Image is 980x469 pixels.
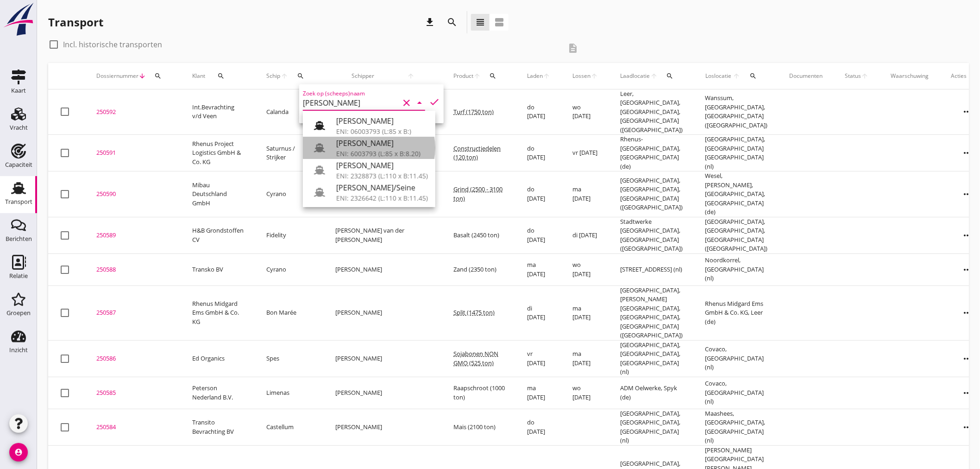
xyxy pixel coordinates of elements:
td: Wesel, [PERSON_NAME], [GEOGRAPHIC_DATA], [GEOGRAPHIC_DATA] (de) [694,171,779,217]
div: 250589 [96,231,170,240]
td: [GEOGRAPHIC_DATA], [GEOGRAPHIC_DATA], [GEOGRAPHIC_DATA] (nl) [609,340,694,377]
i: view_headline [475,17,486,28]
span: Turf (1750 ton) [453,108,494,116]
td: vr [DATE] [561,135,609,171]
td: [PERSON_NAME] [324,254,442,285]
td: ma [DATE] [516,254,561,285]
td: Rhenus Project Logistics GmbH & Co. KG [181,135,255,171]
td: Noordkorrel, [GEOGRAPHIC_DATA] (nl) [694,254,779,285]
td: do [DATE] [516,89,561,135]
td: wo [DATE] [561,89,609,135]
div: Waarschuwing [891,72,929,80]
td: [PERSON_NAME] [324,340,442,377]
td: Calanda [255,89,324,135]
span: Loslocatie [705,72,732,80]
div: Transport [5,199,32,205]
td: do [DATE] [516,409,561,445]
td: vr [DATE] [516,340,561,377]
div: Capaciteit [5,162,32,168]
div: ENI: 2328873 (L:110 x B:11.45) [336,171,428,181]
div: 250585 [96,388,170,398]
i: search [666,72,674,80]
td: Bon Marée [255,285,324,340]
div: 250592 [96,108,170,117]
td: Spes [255,340,324,377]
td: Cyrano [255,171,324,217]
td: Basalt (2450 ton) [442,217,516,254]
div: Berichten [6,236,32,242]
i: search [750,72,757,80]
i: check [429,96,440,108]
i: arrow_upward [861,72,869,80]
i: view_agenda [494,17,505,28]
div: 250591 [96,148,170,158]
span: Laden [527,72,543,80]
td: Mais (2100 ton) [442,409,516,445]
div: 250587 [96,308,170,317]
td: Rhenus-[GEOGRAPHIC_DATA], [GEOGRAPHIC_DATA] (de) [609,135,694,171]
i: arrow_upward [591,72,598,80]
div: 250590 [96,190,170,199]
i: arrow_upward [473,72,481,80]
div: ENI: 6003793 (L:85 x B:8.20) [336,149,428,158]
div: Transport [48,15,103,30]
i: arrow_drop_down [414,97,425,108]
td: [GEOGRAPHIC_DATA], [GEOGRAPHIC_DATA], [GEOGRAPHIC_DATA] ([GEOGRAPHIC_DATA]) [609,171,694,217]
span: Lossen [572,72,591,80]
span: Product [453,72,473,80]
td: [PERSON_NAME] [324,285,442,340]
span: Dossiernummer [96,72,138,80]
span: Sojabonen NON GMO (525 ton) [453,349,498,367]
div: Groepen [6,310,31,316]
td: do [DATE] [516,217,561,254]
td: Limenas [255,377,324,409]
span: Schip [266,72,281,80]
td: Fidelity [255,217,324,254]
div: 250584 [96,423,170,432]
td: Saturnus / Strijker [255,135,324,171]
td: Zand (2350 ton) [442,254,516,285]
td: Raapschroot (1000 ton) [442,377,516,409]
td: ma [DATE] [561,340,609,377]
i: arrow_upward [391,72,431,80]
td: [STREET_ADDRESS] (nl) [609,254,694,285]
i: download [424,17,435,28]
i: search [446,17,458,28]
i: arrow_upward [543,72,550,80]
i: account_circle [9,443,28,462]
img: logo-small.a267ee39.svg [2,2,35,37]
td: di [DATE] [516,285,561,340]
span: Status [845,72,861,80]
div: [PERSON_NAME] [336,115,428,127]
div: [PERSON_NAME] [336,160,428,171]
td: ma [DATE] [561,171,609,217]
td: Peterson Nederland B.V. [181,377,255,409]
td: do [DATE] [516,135,561,171]
div: [PERSON_NAME] [336,138,428,149]
span: Grind (2500 - 3100 ton) [453,185,503,203]
i: arrow_downward [138,72,146,80]
td: Ed Organics [181,340,255,377]
span: Constructiedelen (120 ton) [453,144,501,162]
div: Kaart [11,88,26,94]
label: Incl. historische transporten [63,40,162,49]
td: Maashees, [GEOGRAPHIC_DATA], [GEOGRAPHIC_DATA] (nl) [694,409,779,445]
div: Relatie [9,273,28,279]
div: ENI: 06003793 (L:85 x B:) [336,127,428,136]
i: search [489,72,496,80]
td: Rhenus Midgard Ems GmbH & Co. KG [181,285,255,340]
td: Mibau Deutschland GmbH [181,171,255,217]
td: ma [DATE] [516,377,561,409]
td: Transko BV [181,254,255,285]
td: [PERSON_NAME] van der [PERSON_NAME] [324,217,442,254]
td: Stadtwerke [GEOGRAPHIC_DATA], [GEOGRAPHIC_DATA] ([GEOGRAPHIC_DATA]) [609,217,694,254]
td: [GEOGRAPHIC_DATA], [GEOGRAPHIC_DATA] [GEOGRAPHIC_DATA] (nl) [694,135,779,171]
i: clear [401,97,412,108]
td: Cyrano [255,254,324,285]
td: Leer, [GEOGRAPHIC_DATA], [GEOGRAPHIC_DATA], [GEOGRAPHIC_DATA] ([GEOGRAPHIC_DATA]) [609,89,694,135]
td: Rhenus Midgard Ems GmbH & Co. KG, Leer (de) [694,285,779,340]
div: 250588 [96,265,170,274]
span: Split (1475 ton) [453,308,495,317]
td: Transito Bevrachting BV [181,409,255,445]
td: H&B Grondstoffen CV [181,217,255,254]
